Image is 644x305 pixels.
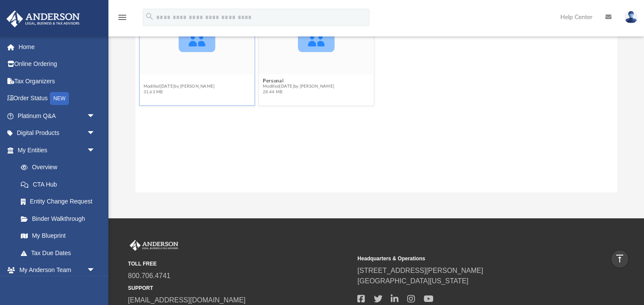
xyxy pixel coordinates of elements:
span: arrow_drop_down [87,107,104,125]
a: Binder Walkthrough [12,210,108,227]
div: NEW [50,92,69,105]
button: [PERSON_NAME] & [PERSON_NAME] [143,78,236,83]
i: menu [117,12,127,23]
small: Headquarters & Operations [357,255,581,262]
span: Modified [DATE] by [PERSON_NAME] [263,84,334,89]
a: 800.706.4741 [128,272,170,279]
a: Home [6,38,108,56]
a: Online Ordering [6,56,108,73]
img: Anderson Advisors Platinum Portal [4,10,82,27]
a: vertical_align_top [611,250,629,268]
a: [EMAIL_ADDRESS][DOMAIN_NAME] [128,296,245,304]
a: My Anderson Teamarrow_drop_down [6,262,104,279]
a: [STREET_ADDRESS][PERSON_NAME] [357,267,483,274]
a: My Entitiesarrow_drop_down [6,141,108,159]
small: SUPPORT [128,284,351,292]
small: TOLL FREE [128,260,351,268]
a: Entity Change Request [12,193,108,210]
a: Platinum Q&Aarrow_drop_down [6,107,108,125]
span: 28.44 MB [263,89,334,95]
img: Anderson Advisors Platinum Portal [128,240,180,251]
a: Tax Due Dates [12,244,108,262]
a: Tax Organizers [6,72,108,90]
span: Modified [DATE] by [PERSON_NAME] [143,84,236,89]
span: arrow_drop_down [87,262,104,279]
span: arrow_drop_down [87,141,104,159]
span: arrow_drop_down [87,125,104,142]
img: User Pic [624,11,637,23]
a: menu [117,16,127,23]
span: 31.63 MB [143,89,236,95]
a: My Blueprint [12,227,104,245]
a: Digital Productsarrow_drop_down [6,125,108,142]
a: [GEOGRAPHIC_DATA][US_STATE] [357,277,468,285]
i: vertical_align_top [615,253,625,264]
button: Personal [263,78,334,83]
i: search [145,12,154,21]
a: Order StatusNEW [6,90,108,108]
a: CTA Hub [12,176,108,193]
a: Overview [12,159,108,176]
